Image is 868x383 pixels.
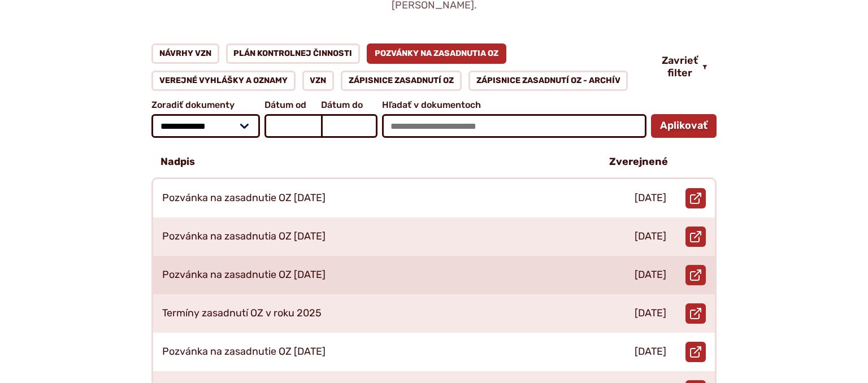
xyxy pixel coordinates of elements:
p: [DATE] [635,346,666,358]
p: Pozvánka na zasadnutie OZ [DATE] [162,192,325,204]
span: Hľadať v dokumentoch [382,100,647,110]
button: Zavrieť filter [653,55,717,79]
input: Hľadať v dokumentoch [382,114,647,138]
a: Zápisnice zasadnutí OZ [341,71,462,91]
p: Pozvánka na zasadnutia OZ [DATE] [162,230,325,243]
span: Dátum od [264,100,321,110]
p: Zverejnené [609,156,668,168]
input: Dátum od [264,114,321,138]
a: Verejné vyhlášky a oznamy [151,71,296,91]
p: Pozvánka na zasadnutie OZ [DATE] [162,269,325,281]
select: Zoradiť dokumenty [151,114,260,138]
a: Návrhy VZN [151,43,219,64]
span: Zavrieť filter [662,55,698,79]
a: Plán kontrolnej činnosti [226,43,361,64]
input: Dátum do [321,114,377,138]
button: Aplikovať [651,114,717,138]
p: Pozvánka na zasadnutie OZ [DATE] [162,346,325,358]
a: VZN [302,71,335,91]
a: Pozvánky na zasadnutia OZ [367,43,506,64]
p: Nadpis [160,156,195,168]
p: [DATE] [635,269,666,281]
span: Zoradiť dokumenty [151,100,260,110]
p: [DATE] [635,230,666,243]
p: [DATE] [635,192,666,204]
p: Termíny zasadnutí OZ v roku 2025 [162,307,322,320]
span: Dátum do [321,100,377,110]
a: Zápisnice zasadnutí OZ - ARCHÍV [468,71,628,91]
p: [DATE] [635,307,666,320]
